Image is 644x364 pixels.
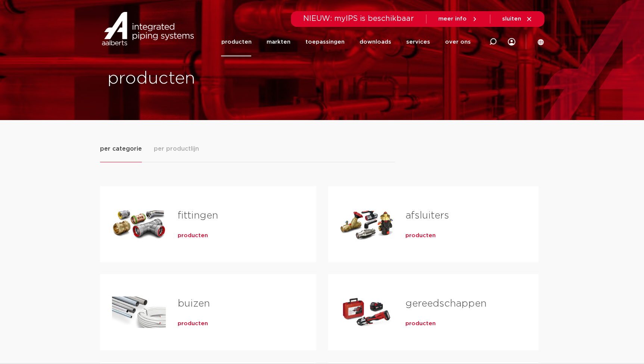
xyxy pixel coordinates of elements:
[108,67,318,91] h1: producten
[178,211,218,220] a: fittingen
[445,28,470,56] a: over ons
[502,16,521,22] span: sluiten
[221,28,470,56] nav: Menu
[405,299,486,308] a: gereedschappen
[405,211,449,220] a: afsluiters
[438,16,478,22] a: meer info
[100,144,142,153] span: per categorie
[305,28,344,56] a: toepassingen
[178,320,208,327] a: producten
[502,16,532,22] a: sluiten
[303,15,414,22] span: NIEUW: myIPS is beschikbaar
[266,28,290,56] a: markten
[405,232,435,239] a: producten
[359,28,391,56] a: downloads
[406,28,430,56] a: services
[405,320,435,327] a: producten
[438,16,467,22] span: meer info
[178,299,210,308] a: buizen
[221,28,251,56] a: producten
[178,232,208,239] a: producten
[154,144,199,153] span: per productlijn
